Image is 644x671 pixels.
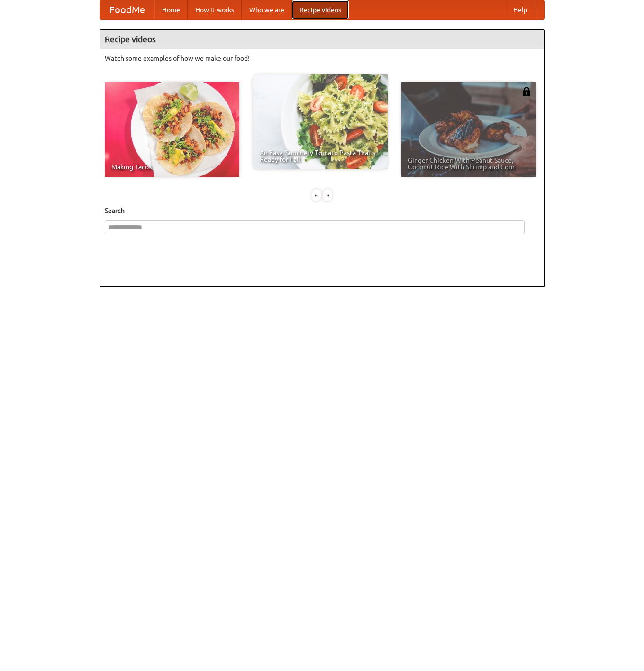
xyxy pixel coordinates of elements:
p: Watch some examples of how we make our food! [105,54,540,63]
h5: Search [105,206,540,215]
div: » [323,189,332,201]
h4: Recipe videos [100,30,544,49]
span: Making Tacos [111,164,233,170]
a: Home [154,0,188,19]
div: « [312,189,321,201]
a: Who we are [242,0,292,19]
a: An Easy, Summery Tomato Pasta That's Ready for Fall [253,74,388,169]
a: Help [506,0,535,19]
span: An Easy, Summery Tomato Pasta That's Ready for Fall [260,149,381,163]
img: 483408.png [522,87,531,96]
a: Recipe videos [292,0,349,19]
a: Making Tacos [105,82,239,177]
a: FoodMe [100,0,154,19]
a: How it works [188,0,242,19]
